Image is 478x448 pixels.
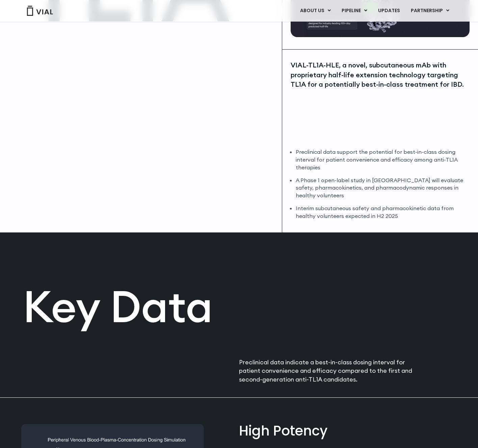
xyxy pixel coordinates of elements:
[373,5,405,17] a: UPDATES
[26,6,53,16] img: Vial Logo
[296,204,470,220] li: Interim subcutaneous safety and pharmacokinetic data from healthy volunteers expected in H2 2025
[239,421,457,441] div: High Potency​
[336,5,372,17] a: PIPELINEMenu Toggle
[239,358,418,384] p: Preclinical data indicate a best-in-class dosing interval for patient convenience and efficacy co...
[291,60,470,89] div: VIAL-TL1A-HLE, a novel, subcutaneous mAb with proprietary half-life extension technology targetin...
[296,176,470,200] li: A Phase 1 open-label study in [GEOGRAPHIC_DATA] will evaluate safety, pharmacokinetics, and pharm...
[23,284,239,328] h2: Key Data
[405,5,455,17] a: PARTNERSHIPMenu Toggle
[296,148,470,171] li: Preclinical data support the potential for best-in-class dosing interval for patient convenience ...
[295,5,336,17] a: ABOUT USMenu Toggle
